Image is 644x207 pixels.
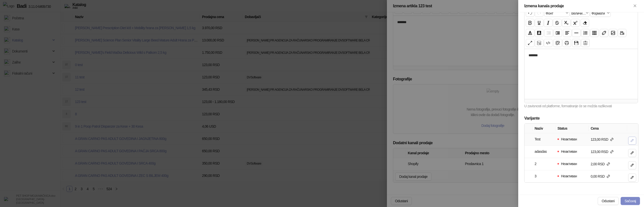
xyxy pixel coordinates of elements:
button: Хоризонтална линија [572,29,581,37]
td: Naziv [533,170,555,183]
div: 123,00 RSD [590,135,615,144]
td: Cena [589,146,627,158]
button: Фонт [544,9,570,17]
span: Неактиван [561,149,577,153]
button: Видео [618,29,626,37]
button: Приказ преко целог екрана [526,39,534,47]
button: Шаблон [581,39,590,47]
button: Боја текста [526,29,534,37]
div: Test [534,135,541,143]
button: Индексирано [562,19,571,27]
div: 123,00 RSD [590,148,615,156]
th: Status [555,124,589,133]
button: Прецртано [553,19,561,27]
div: Izmena kanala prodaje [524,3,632,9]
td: Naziv [533,146,555,158]
span: Неактиван [561,137,577,141]
th: Cena [589,124,627,133]
button: Формати [590,9,611,17]
td: Status [555,158,589,170]
div: U zavisnosti od platforme, formatiranje će se možda razlikovati [524,103,638,109]
span: Неактиван [561,174,577,178]
button: Sačuvaj [621,197,640,205]
button: Табела [590,29,599,37]
button: Експонент [571,19,580,27]
button: Подвучено [535,19,543,27]
button: Zatvori [632,3,638,9]
button: Подебљано [526,19,534,27]
button: Преглед [553,39,562,47]
button: Увлачење [553,29,562,37]
button: Уклони формат [581,19,589,27]
button: Поврати [526,9,534,17]
button: Листа [581,29,590,37]
th: Naziv [533,124,555,133]
td: Status [555,146,589,158]
button: Штампај [562,39,571,47]
td: Status [555,170,589,183]
td: Cena [589,158,627,170]
button: Боја позадине [535,29,543,37]
button: Odustani [598,197,619,205]
button: Понови [535,9,543,17]
button: Приказ кода [544,39,552,47]
div: 0,00 RSD [590,172,611,181]
span: Неактиван [561,162,577,166]
td: Naziv [533,133,555,146]
div: 2 [534,160,537,168]
button: Прикажи блокове [535,39,543,47]
button: Веза [600,29,608,37]
h5: Varijante [524,115,638,121]
td: Cena [589,133,627,146]
td: Status [555,133,589,146]
button: Искошено [544,19,552,27]
button: Величина [570,9,590,17]
div: 2,00 RSD [590,160,611,169]
button: Слика [609,29,617,37]
div: 3 [534,172,537,180]
button: Извлачење [544,29,553,37]
button: Сачувај [572,39,581,47]
button: Поравнање [563,29,572,37]
div: adasdas [534,148,548,155]
td: Naziv [533,158,555,170]
td: Cena [589,170,627,183]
